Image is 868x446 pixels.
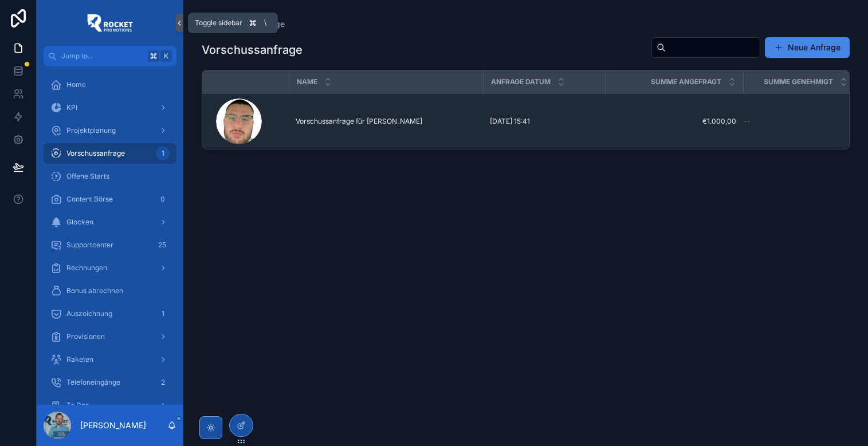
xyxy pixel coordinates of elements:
span: Name [297,77,317,86]
div: 1 [156,307,170,321]
div: 25 [155,238,170,252]
div: 1 [156,147,170,160]
a: Offene Starts [44,166,176,187]
span: Offene Starts [66,172,109,181]
a: -- [744,117,841,126]
span: K [162,52,171,61]
span: KPI [66,103,77,112]
h1: Vorschussanfrage [202,42,303,58]
span: Summe genehmigt [764,77,833,86]
button: Jump to...K [44,46,176,66]
p: [PERSON_NAME] [80,420,146,431]
a: €1.000,00 [612,117,736,126]
span: Vorschussanfrage [66,149,125,158]
span: Raketen [66,355,93,364]
a: Provisionen [44,326,176,347]
a: Raketen [44,349,176,370]
a: Glocken [44,212,176,232]
div: 0 [156,192,170,206]
a: Vorschussanfrage1 [44,143,176,164]
span: -- [744,117,751,126]
span: Toggle sidebar [195,18,242,27]
button: Neue Anfrage [765,37,850,58]
img: App logo [87,14,133,32]
span: Anfrage Datum [491,77,551,86]
span: Auszeichnung [66,309,112,318]
span: Provisionen [66,332,105,341]
span: Rechnungen [66,263,107,273]
a: Projektplanung [44,120,176,141]
div: 2 [156,376,170,389]
span: Glocken [66,218,93,227]
a: KPI [44,97,176,118]
span: Jump to... [61,52,143,61]
a: Auszeichnung1 [44,303,176,324]
span: Summe angefragt [651,77,721,86]
div: scrollable content [37,66,183,405]
span: Bonus abrechnen [66,286,123,295]
span: Home [66,80,86,89]
span: \ [261,18,270,27]
span: Supportcenter [66,240,113,250]
a: Content Börse0 [44,189,176,210]
a: Home [44,74,176,95]
a: To Dos [44,395,176,416]
a: Bonus abrechnen [44,281,176,301]
a: Rechnungen [44,258,176,278]
span: Content Börse [66,195,113,204]
a: Supportcenter25 [44,235,176,255]
span: Projektplanung [66,126,116,135]
span: To Dos [66,401,89,410]
a: Vorschussanfrage für [PERSON_NAME] [296,117,476,126]
span: Telefoneingänge [66,378,120,387]
a: [DATE] 15:41 [490,117,598,126]
span: [DATE] 15:41 [490,117,530,126]
span: Vorschussanfrage für [PERSON_NAME] [296,117,422,126]
a: Telefoneingänge2 [44,372,176,393]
